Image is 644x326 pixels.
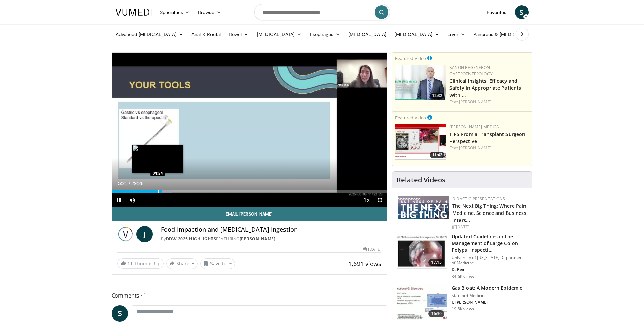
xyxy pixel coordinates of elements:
p: 34.6K views [452,274,474,279]
a: [PERSON_NAME] [240,236,276,242]
a: Esophagus [306,27,345,41]
p: I. [PERSON_NAME] [452,300,522,305]
a: Browse [194,5,225,19]
input: Search topics, interventions [254,4,390,20]
video-js: Video Player [112,53,387,207]
span: 11 [127,260,133,267]
div: Feat. [449,145,529,151]
button: Mute [126,193,139,207]
img: bf9ce42c-6823-4735-9d6f-bc9dbebbcf2c.png.150x105_q85_crop-smart_upscale.jpg [395,65,446,100]
a: Sanofi Regeneron Gastroenterology [449,65,493,77]
div: [DATE] [452,224,527,230]
div: Progress Bar [112,190,387,193]
a: [PERSON_NAME] [459,99,491,105]
span: Comments 1 [112,291,387,300]
span: 5:21 [118,181,127,186]
a: 11 Thumbs Up [117,258,164,269]
span: 11:42 [430,152,444,158]
button: Playback Rate [360,193,373,207]
button: Pause [112,193,126,207]
a: [MEDICAL_DATA] [253,27,306,41]
h4: Food Impaction and [MEDICAL_DATA] Ingestion [161,226,382,233]
a: S [515,5,529,19]
p: D. Rex [452,267,528,272]
button: Fullscreen [373,193,387,207]
a: Liver [443,27,469,41]
img: DDW 2025 Highlights [117,226,134,242]
img: VuMedi Logo [116,9,152,16]
img: 480ec31d-e3c1-475b-8289-0a0659db689a.150x105_q85_crop-smart_upscale.jpg [397,285,447,320]
h4: Related Videos [397,176,445,184]
a: The Next Big Thing: Where Pain Medicine, Science and Business Inters… [452,203,526,223]
img: dfcfcb0d-b871-4e1a-9f0c-9f64970f7dd8.150x105_q85_crop-smart_upscale.jpg [397,233,447,269]
a: [MEDICAL_DATA] [344,27,390,41]
img: image.jpeg [132,145,183,173]
span: 17:15 [428,259,445,266]
a: Anal & Rectal [187,27,225,41]
a: Bowel [225,27,253,41]
a: DDW 2025 Highlights [166,236,216,242]
a: J [136,226,153,242]
p: 19.8K views [452,306,474,312]
a: [MEDICAL_DATA] [390,27,443,41]
div: Didactic Presentations [452,196,527,202]
span: 29:28 [131,181,143,186]
img: 4003d3dc-4d84-4588-a4af-bb6b84f49ae6.150x105_q85_crop-smart_upscale.jpg [395,124,446,160]
p: Stanford Medicine [452,293,522,298]
a: Email [PERSON_NAME] [112,207,387,221]
a: Specialties [156,5,194,19]
a: Favorites [483,5,511,19]
a: 12:32 [395,65,446,100]
h3: Updated Guidelines in the Management of Large Colon Polyps: Inspecti… [452,233,528,253]
p: University of [US_STATE] Department of Medicine [452,255,528,266]
a: TIPS From a Transplant Surgeon Perspective [449,131,525,144]
button: Share [166,258,198,269]
a: S [112,305,128,322]
a: [PERSON_NAME] Medical [449,124,501,130]
a: Pancreas & [MEDICAL_DATA] [469,27,549,41]
span: 1,691 views [348,260,381,268]
div: By FEATURING [161,236,382,242]
small: Featured Video [395,115,426,121]
a: [PERSON_NAME] [459,145,491,151]
a: 11:42 [395,124,446,160]
a: Clinical Insights: Efficacy and Safety in Appropriate Patients With … [449,78,521,98]
span: 12:32 [430,93,444,99]
small: Featured Video [395,55,426,61]
span: 16:30 [428,310,445,317]
img: 44f54e11-6613-45d7-904c-e6fd40030585.png.150x105_q85_autocrop_double_scale_upscale_version-0.2.png [398,196,449,219]
div: [DATE] [363,246,381,252]
a: 16:30 Gas Bloat: A Modern Epidemic Stanford Medicine I. [PERSON_NAME] 19.8K views [397,285,528,321]
h3: Gas Bloat: A Modern Epidemic [452,285,522,291]
button: Save to [200,258,235,269]
a: 17:15 Updated Guidelines in the Management of Large Colon Polyps: Inspecti… University of [US_STA... [397,233,528,279]
span: / [129,181,130,186]
div: Feat. [449,99,529,105]
a: Advanced [MEDICAL_DATA] [112,27,188,41]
